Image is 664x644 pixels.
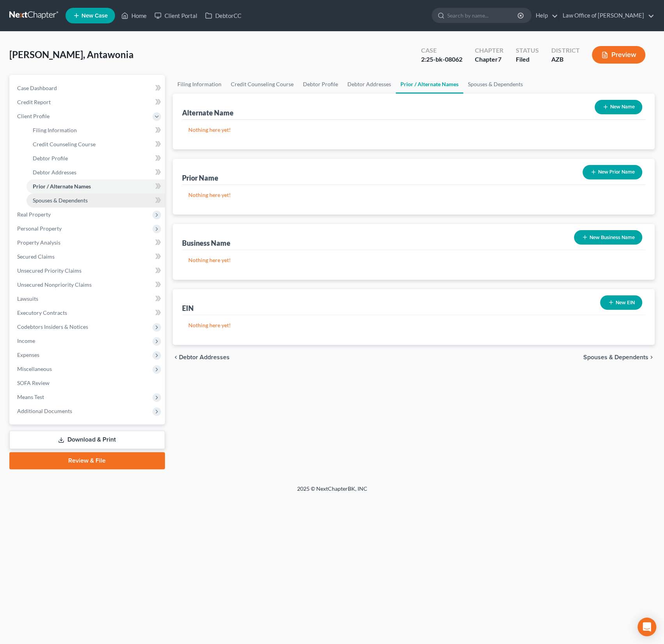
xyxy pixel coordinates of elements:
i: chevron_left [173,354,179,360]
input: Search by name... [447,8,519,23]
i: chevron_right [648,354,655,360]
a: Executory Contracts [11,306,165,320]
span: Credit Counseling Course [33,141,96,147]
button: New Prior Name [583,165,642,179]
a: Debtor Addresses [343,75,396,94]
span: Expenses [17,351,39,358]
span: Filing Information [33,127,77,133]
span: Secured Claims [17,253,55,260]
a: Prior / Alternate Names [27,179,165,193]
a: Case Dashboard [11,81,165,95]
a: Spouses & Dependents [463,75,528,94]
span: Means Test [17,394,44,400]
div: Business Name [182,238,230,248]
a: Prior / Alternate Names [396,75,463,94]
a: Help [532,9,558,23]
button: New Business Name [574,230,642,245]
a: Unsecured Nonpriority Claims [11,278,165,292]
span: Case Dashboard [17,85,57,91]
a: SOFA Review [11,376,165,390]
span: SOFA Review [17,380,50,386]
a: Unsecured Priority Claims [11,264,165,278]
p: Nothing here yet! [188,256,639,264]
button: Spouses & Dependents chevron_right [583,354,655,360]
span: Property Analysis [17,239,60,246]
span: New Case [81,13,108,19]
a: Download & Print [9,431,165,449]
div: Filed [516,55,539,64]
span: Debtor Addresses [179,354,230,360]
div: Chapter [475,46,503,55]
span: Miscellaneous [17,365,52,372]
span: Codebtors Insiders & Notices [17,323,88,330]
a: Credit Report [11,95,165,109]
span: Client Profile [17,113,50,119]
span: Debtor Profile [33,155,68,161]
button: New EIN [600,295,642,310]
a: Secured Claims [11,250,165,264]
span: Spouses & Dependents [583,354,648,360]
span: Debtor Addresses [33,169,76,176]
div: Open Intercom Messenger [637,617,656,636]
span: Prior / Alternate Names [33,183,91,190]
a: Law Office of [PERSON_NAME] [559,9,654,23]
p: Nothing here yet! [188,126,639,134]
span: Real Property [17,211,51,218]
a: Debtor Profile [27,151,165,165]
span: Unsecured Nonpriority Claims [17,281,92,288]
a: Lawsuits [11,292,165,306]
div: District [551,46,579,55]
span: Unsecured Priority Claims [17,267,81,274]
a: Credit Counseling Course [226,75,298,94]
button: New Name [595,100,642,114]
button: chevron_left Debtor Addresses [173,354,230,360]
div: Status [516,46,539,55]
a: Filing Information [173,75,226,94]
div: Alternate Name [182,108,234,117]
span: 7 [498,55,501,63]
span: Spouses & Dependents [33,197,88,204]
a: Property Analysis [11,236,165,250]
span: Income [17,337,35,344]
a: Credit Counseling Course [27,137,165,151]
span: Personal Property [17,225,62,232]
div: AZB [551,55,579,64]
a: Review & File [9,452,165,469]
a: Spouses & Dependents [27,193,165,208]
a: DebtorCC [201,9,245,23]
span: Additional Documents [17,408,72,414]
span: Lawsuits [17,295,38,302]
span: [PERSON_NAME], Antawonia [9,49,134,60]
a: Client Portal [151,9,201,23]
a: Home [117,9,151,23]
div: Prior Name [182,173,218,183]
button: Preview [592,46,645,64]
p: Nothing here yet! [188,191,639,199]
a: Debtor Addresses [27,165,165,179]
div: 2:25-bk-08062 [421,55,462,64]
a: Debtor Profile [298,75,343,94]
div: 2025 © NextChapterBK, INC [110,485,554,499]
div: Case [421,46,462,55]
div: Chapter [475,55,503,64]
span: Credit Report [17,99,51,105]
div: EIN [182,303,194,313]
span: Executory Contracts [17,309,67,316]
p: Nothing here yet! [188,321,639,329]
a: Filing Information [27,123,165,137]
